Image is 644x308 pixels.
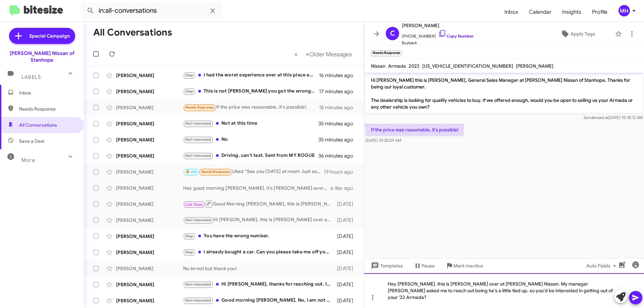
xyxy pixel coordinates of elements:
[116,265,183,272] div: [PERSON_NAME]
[29,33,70,39] span: Special Campaign
[185,153,211,158] span: Not-Interested
[330,185,359,191] div: a day ago
[302,47,356,61] button: Next
[183,152,318,160] div: Driving, can't text. Sent from MY ROGUE
[116,201,183,207] div: [PERSON_NAME]
[116,249,183,256] div: [PERSON_NAME]
[116,281,183,288] div: [PERSON_NAME]
[334,265,359,272] div: [DATE]
[185,89,194,94] span: Stop
[390,28,395,39] span: C
[366,74,643,113] p: Hi [PERSON_NAME] this is [PERSON_NAME], General Sales Manager at [PERSON_NAME] Nissan of Stanhope...
[185,202,203,207] span: Call Them
[613,5,637,16] button: MH
[21,74,41,80] span: Labels
[290,47,356,61] nav: Page navigation example
[116,88,183,95] div: [PERSON_NAME]
[371,63,385,69] span: Nissan
[9,28,75,44] a: Special Campaign
[334,201,359,207] div: [DATE]
[371,50,402,56] small: Needs Response
[319,88,359,95] div: 17 minutes ago
[183,200,334,208] div: Good Morning [PERSON_NAME], this is [PERSON_NAME], [PERSON_NAME] asked me to reach out on his beh...
[370,260,403,272] span: Templates
[408,260,440,272] button: Pause
[597,115,608,120] span: said at
[183,136,318,143] div: No
[116,233,183,240] div: [PERSON_NAME]
[557,2,587,22] a: Insights
[185,282,211,287] span: Not-Interested
[19,122,57,128] span: All Conversations
[409,63,420,69] span: 2022
[183,71,319,79] div: I had the worst experience ever at this place and would never ever do business here again because...
[524,2,557,22] a: Calendar
[183,120,318,127] div: Not at this time
[364,260,408,272] button: Templates
[185,170,197,174] span: 🔥 Hot
[402,21,474,29] span: [PERSON_NAME]
[364,273,644,308] div: Hey [PERSON_NAME], this is [PERSON_NAME] over at [PERSON_NAME] Nissan. My manager [PERSON_NAME] a...
[319,72,359,79] div: 16 minutes ago
[185,137,211,142] span: Not-Interested
[586,260,619,272] span: Auto Fields
[183,87,319,95] div: This is not [PERSON_NAME] you got the wrong number
[116,169,183,175] div: [PERSON_NAME]
[183,185,330,191] div: Hey good morning [PERSON_NAME], it's [PERSON_NAME] over at [PERSON_NAME] Nissan. Just wanted to k...
[453,260,483,272] span: Mark Inactive
[183,297,334,304] div: Good morning [PERSON_NAME]. No, I am not in the market of getting a new truck. Thank you enjoy yo...
[290,47,302,61] button: Previous
[185,121,211,126] span: Not-Interested
[318,120,359,127] div: 35 minutes ago
[183,216,334,224] div: Hi [PERSON_NAME], this is [PERSON_NAME] over at [PERSON_NAME] Nissan. Are you still driving? If n...
[584,115,643,120] span: Sender [DATE] 10:18:12 AM
[183,248,334,256] div: I already bought a car. Can you please take me off your list?
[19,138,44,144] span: Save a Deal
[318,136,359,143] div: 35 minutes ago
[334,217,359,224] div: [DATE]
[309,51,352,58] span: Older Messages
[183,265,334,272] div: No im not but thank you!
[185,73,194,77] span: Stop
[543,28,612,40] button: Apply Tags
[19,89,76,96] span: Inbox
[334,249,359,256] div: [DATE]
[81,3,222,19] input: Search
[366,138,401,143] span: [DATE] 10:32:09 AM
[422,63,513,69] span: [US_VEHICLE_IDENTIFICATION_NUMBER]
[306,50,309,58] span: »
[185,218,211,222] span: Not-Interested
[185,234,194,238] span: Stop
[571,28,595,40] span: Apply Tags
[93,27,172,38] h1: All Conversations
[116,217,183,224] div: [PERSON_NAME]
[185,250,194,254] span: Stop
[116,152,183,159] div: [PERSON_NAME]
[185,298,211,303] span: Not-Interested
[319,104,359,111] div: 18 minutes ago
[581,260,624,272] button: Auto Fields
[201,170,230,174] span: Needs Response
[183,281,334,288] div: Hi [PERSON_NAME], thanks for reaching out. I've decided to go with a smaller car. Thanks!
[587,2,613,22] a: Profile
[324,169,359,175] div: 19 hours ago
[318,152,359,159] div: 36 minutes ago
[116,120,183,127] div: [PERSON_NAME]
[334,233,359,240] div: [DATE]
[440,260,488,272] button: Mark Inactive
[116,104,183,111] div: [PERSON_NAME]
[334,281,359,288] div: [DATE]
[402,29,474,40] span: [PHONE_NUMBER]
[19,106,76,112] span: Needs Response
[116,297,183,304] div: [PERSON_NAME]
[619,5,630,16] div: MH
[183,168,324,176] div: Liked “See you [DATE] at noon! Just ask for me, [PERSON_NAME] soon as you get here.”
[294,50,298,58] span: «
[499,2,524,22] a: Inbox
[402,40,474,46] span: Buyback
[422,260,435,272] span: Pause
[116,136,183,143] div: [PERSON_NAME]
